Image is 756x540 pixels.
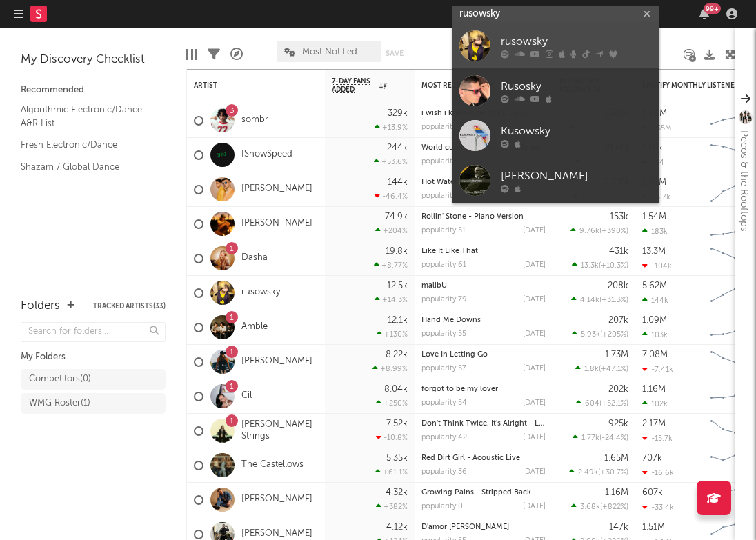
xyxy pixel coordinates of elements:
[642,212,666,221] div: 1.54M
[421,386,498,393] a: forgot to be my lover
[21,298,60,314] div: Folders
[605,350,628,359] div: 1.73M
[608,281,628,290] div: 208k
[642,350,668,359] div: 7.08M
[388,178,408,187] div: 144k
[523,503,546,510] div: [DATE]
[523,296,546,303] div: [DATE]
[421,144,546,152] div: World cup (remix) by iShowSpeed
[374,261,408,270] div: +8.77 %
[642,454,662,463] div: 707k
[241,528,312,540] a: [PERSON_NAME]
[421,523,546,531] div: D'amor traficante
[376,502,408,511] div: +382 %
[523,365,546,372] div: [DATE]
[602,331,626,339] span: +205 %
[375,468,408,477] div: +61.1 %
[372,364,408,373] div: +8.99 %
[421,179,457,186] a: Hot Water
[21,393,166,414] a: WMG Roster(1)
[642,330,668,339] div: 103k
[186,34,197,74] div: Edit Columns
[421,81,525,90] div: Most Recent Track
[699,8,709,19] button: 99+
[523,330,546,338] div: [DATE]
[421,179,546,186] div: Hot Water
[523,468,546,476] div: [DATE]
[421,296,467,303] div: popularity: 79
[241,321,268,333] a: Amble
[501,123,653,139] div: Kusowsky
[21,369,166,390] a: Competitors(0)
[421,420,546,428] div: Don't Think Twice, It's Alright - Live At The American Legion Post 82
[601,262,626,270] span: +10.3 %
[21,137,152,152] a: Fresh Electronic/Dance
[421,523,509,531] a: D'amor [PERSON_NAME]
[642,365,673,374] div: -7.41k
[581,331,600,339] span: 5.93k
[386,350,408,359] div: 8.22k
[642,81,746,90] div: Spotify Monthly Listeners
[29,395,90,412] div: WMG Roster ( 1 )
[375,192,408,201] div: -46.4 %
[241,287,280,299] a: rusowsky
[374,157,408,166] div: +53.6 %
[642,419,666,428] div: 2.17M
[421,434,467,441] div: popularity: 42
[241,218,312,230] a: [PERSON_NAME]
[21,82,166,99] div: Recommended
[642,434,673,443] div: -15.7k
[642,503,674,512] div: -33.4k
[421,282,447,290] a: malibU
[421,317,546,324] div: Hand Me Downs
[601,434,626,442] span: -24.4 %
[569,468,628,477] div: ( )
[608,385,628,394] div: 202k
[576,399,628,408] div: ( )
[523,399,546,407] div: [DATE]
[610,212,628,221] div: 153k
[421,123,467,131] div: popularity: 76
[601,297,626,304] span: +31.3 %
[421,158,463,166] div: popularity: 0
[642,488,663,497] div: 607k
[421,248,546,255] div: Like It Like That
[421,468,467,476] div: popularity: 36
[29,371,91,388] div: Competitors ( 0 )
[421,110,528,117] a: i wish i knew how to quit you
[21,102,152,130] a: Algorithmic Electronic/Dance A&R List
[578,469,598,477] span: 2.49k
[580,503,600,511] span: 3.68k
[93,303,166,310] button: Tracked Artists(33)
[421,213,524,221] a: Rollin' Stone - Piano Version
[602,503,626,511] span: +822 %
[501,168,653,184] div: [PERSON_NAME]
[421,144,542,152] a: World cup (remix) by iShowSpeed
[523,434,546,441] div: [DATE]
[421,489,531,497] a: Growing Pains - Stripped Back
[571,502,628,511] div: ( )
[21,159,152,174] a: Shazam / Global Dance
[194,81,297,90] div: Artist
[230,34,243,74] div: A&R Pipeline
[421,386,546,393] div: forgot to be my lover
[421,317,481,324] a: Hand Me Downs
[575,364,628,373] div: ( )
[421,248,478,255] a: Like It Like That
[21,349,166,366] div: My Folders
[642,523,665,532] div: 1.51M
[241,252,268,264] a: Dasha
[642,281,667,290] div: 5.62M
[642,385,666,394] div: 1.16M
[375,295,408,304] div: +14.3 %
[600,469,626,477] span: +30.7 %
[21,322,166,342] input: Search for folders...
[386,247,408,256] div: 19.8k
[386,50,404,57] button: Save
[241,459,304,471] a: The Castellows
[21,52,166,68] div: My Discovery Checklist
[376,399,408,408] div: +250 %
[421,282,546,290] div: malibU
[241,114,268,126] a: sombr
[601,400,626,408] span: +52.1 %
